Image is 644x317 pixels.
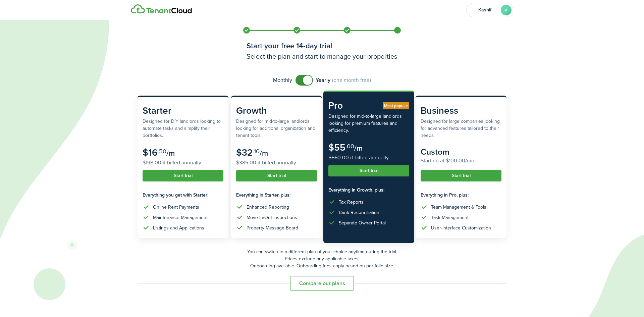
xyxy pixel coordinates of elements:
subscription-pricing-card-description: Designed for large companies looking for advanced features tailored to their needs. [421,118,501,139]
subscription-pricing-card-price-amount: Custom [421,146,449,158]
button: Start trial [328,165,409,176]
div: Listings and Applications [153,224,204,231]
subscription-pricing-card-price-amount: $16 [143,146,158,159]
subscription-pricing-card-price-annual: $385.00 if billed annually [236,159,317,167]
subscription-pricing-card-title: Business [421,104,501,118]
div: User-Interface Customization [431,224,491,231]
subscription-pricing-card-price-annual: $198.00 if billed annually [143,159,223,167]
avatar-text: K [501,5,512,15]
subscription-pricing-card-price-annual: $660.00 if billed annually [328,154,409,162]
subscription-pricing-card-price-period: /m [354,143,363,154]
subscription-pricing-card-price-amount: $55 [328,141,345,154]
subscription-pricing-card-features-title: Everything in Starter, plus: [236,192,317,199]
button: Start trial [236,170,317,181]
span: Kashif [471,8,498,12]
subscription-pricing-card-features-title: Everything you get with Starter: [143,192,223,199]
subscription-pricing-card-title: Growth [236,104,317,118]
h3: Select the plan and start to manage your properties [247,51,397,61]
subscription-pricing-card-title: Starter [143,104,223,118]
subscription-pricing-card-price-cents: .50 [158,147,166,156]
button: Open menu [466,3,513,17]
span: Monthly [273,76,292,84]
div: Task Management [431,214,469,221]
div: Separate Owner Portal [339,219,386,226]
h1: Start your free 14-day trial [247,40,397,51]
div: Enhanced Reporting [247,204,289,211]
div: Tax Reports [339,199,364,206]
subscription-pricing-card-price-amount: $32 [236,146,253,159]
subscription-pricing-card-price-cents: .10 [253,147,260,156]
div: Maintenance Management [153,214,208,221]
subscription-pricing-card-features-title: Everything in Pro, plus: [421,192,501,199]
div: Move In/Out Inspections [247,214,297,221]
div: Bank Reconciliation [339,209,379,216]
button: Compare our plans [290,276,354,291]
subscription-pricing-card-description: Designed for mid-to-large landlords looking for premium features and efficiency. [328,113,409,134]
subscription-pricing-card-price-cents: .00 [345,142,354,151]
subscription-pricing-card-price-annual: Starting at $100.00/mo [421,157,501,165]
subscription-pricing-card-price-period: /m [260,148,268,159]
subscription-pricing-card-description: Designed for DIY landlords looking to automate tasks and simplify their portfolios. [143,118,223,139]
div: Team Management & Tools [431,204,486,211]
p: You can switch to a different plan of your choice anytime during the trial. Prices exclude any ap... [138,248,506,269]
button: Start trial [421,170,501,181]
span: Most popular [384,103,408,109]
subscription-pricing-card-title: Pro [328,99,409,113]
div: Property Message Board [247,224,298,231]
subscription-pricing-card-description: Designed for mid-to-large landlords looking for additional organization and tenant tools. [236,118,317,139]
subscription-pricing-card-features-title: Everything in Growth, plus: [328,187,409,194]
img: Logo [131,4,192,14]
div: Online Rent Payments [153,204,199,211]
button: Start trial [143,170,223,181]
subscription-pricing-card-price-period: /m [166,148,175,159]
